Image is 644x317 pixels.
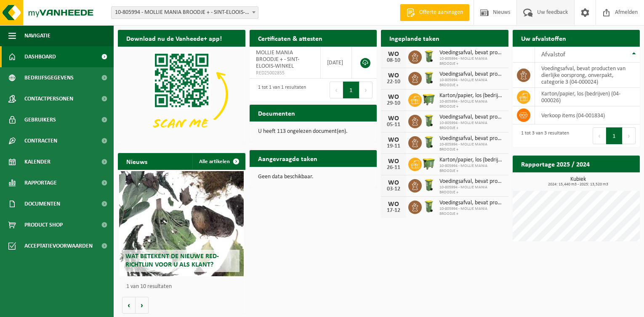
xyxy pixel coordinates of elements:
div: 19-11 [385,143,402,149]
div: 05-11 [385,122,402,128]
span: MOLLIE MANIA BROODJE + - SINT-ELOOIS-WINKEL [256,50,299,69]
h2: Certificaten & attesten [250,30,331,46]
h2: Download nu de Vanheede+ app! [118,30,230,46]
span: 10-805994 - MOLLIE MANIA BROODJE + [439,78,504,88]
h2: Documenten [250,105,303,121]
span: Bedrijfsgegevens [24,67,74,88]
img: WB-0140-HPE-GN-50 [422,178,436,192]
span: 10-805994 - MOLLIE MANIA BROODJE + [439,206,504,217]
span: Voedingsafval, bevat producten van dierlijke oorsprong, onverpakt, categorie 3 [439,114,504,121]
img: WB-0140-HPE-GN-50 [422,114,436,128]
button: Previous [593,127,606,144]
div: 1 tot 3 van 3 resultaten [517,127,569,145]
div: WO [385,180,402,186]
p: 1 van 10 resultaten [126,284,241,290]
span: Dashboard [24,46,56,67]
span: Voedingsafval, bevat producten van dierlijke oorsprong, onverpakt, categorie 3 [439,71,504,78]
h3: Kubiek [517,177,640,187]
span: Navigatie [24,25,51,46]
span: Voedingsafval, bevat producten van dierlijke oorsprong, onverpakt, categorie 3 [439,178,504,185]
span: Karton/papier, los (bedrijven) [439,157,504,164]
div: WO [385,158,402,165]
div: 26-11 [385,165,402,171]
img: WB-0140-HPE-GN-50 [422,71,436,85]
span: 10-805994 - MOLLIE MANIA BROODJE + [439,142,504,152]
span: Voedingsafval, bevat producten van dierlijke oorsprong, onverpakt, categorie 3 [439,200,504,206]
button: Vorige [122,297,136,314]
img: WB-0140-HPE-GN-50 [422,49,436,63]
div: 1 tot 1 van 1 resultaten [254,81,306,99]
div: WO [385,115,402,122]
span: 2024: 15,440 m3 - 2025: 13,520 m3 [517,182,640,187]
span: Afvalstof [541,51,565,58]
td: karton/papier, los (bedrijven) (04-000026) [535,88,640,106]
p: Geen data beschikbaar. [258,174,369,180]
div: WO [385,201,402,208]
span: 10-805994 - MOLLIE MANIA BROODJE + [439,56,504,66]
span: 10-805994 - MOLLIE MANIA BROODJE + [439,121,504,131]
span: Acceptatievoorwaarden [24,235,93,256]
h2: Uw afvalstoffen [513,30,575,46]
a: Offerte aanvragen [400,4,469,21]
span: Gebruikers [24,109,56,130]
span: Rapportage [24,172,57,193]
div: 17-12 [385,208,402,214]
div: WO [385,94,402,100]
h2: Aangevraagde taken [250,150,326,166]
p: U heeft 113 ongelezen document(en). [258,129,369,135]
span: 10-805994 - MOLLIE MANIA BROODJE + - SINT-ELOOIS-WINKEL [112,7,258,18]
img: WB-1100-HPE-GN-50 [422,156,436,171]
a: Alle artikelen [192,153,245,170]
div: WO [385,51,402,58]
img: WB-1100-HPE-GN-50 [422,92,436,106]
span: RED25002855 [256,70,314,77]
div: 29-10 [385,100,402,106]
button: 1 [343,82,359,98]
div: 03-12 [385,186,402,192]
td: verkoop items (04-001834) [535,106,640,124]
span: Kalender [24,151,51,172]
a: Bekijk rapportage [577,172,639,189]
span: Contracten [24,130,57,151]
div: WO [385,72,402,79]
h2: Nieuws [118,153,156,169]
span: 10-805994 - MOLLIE MANIA BROODJE + [439,185,504,195]
span: Voedingsafval, bevat producten van dierlijke oorsprong, onverpakt, categorie 3 [439,135,504,142]
button: Next [623,127,636,144]
img: WB-0140-HPE-GN-50 [422,199,436,214]
button: Next [359,82,373,98]
img: Download de VHEPlus App [118,47,245,142]
span: Offerte aanvragen [417,8,465,17]
button: Volgende [136,297,149,314]
td: voedingsafval, bevat producten van dierlijke oorsprong, onverpakt, categorie 3 (04-000024) [535,63,640,88]
h2: Ingeplande taken [381,30,448,46]
button: 1 [606,127,623,144]
span: 10-805994 - MOLLIE MANIA BROODJE + - SINT-ELOOIS-WINKEL [111,6,258,19]
img: WB-0140-HPE-GN-50 [422,135,436,149]
span: Voedingsafval, bevat producten van dierlijke oorsprong, onverpakt, categorie 3 [439,50,504,56]
button: Previous [330,82,343,98]
a: Wat betekent de nieuwe RED-richtlijn voor u als klant? [119,171,244,276]
td: [DATE] [321,47,352,79]
span: Contactpersonen [24,88,73,109]
span: Wat betekent de nieuwe RED-richtlijn voor u als klant? [125,253,219,268]
div: 08-10 [385,58,402,63]
span: Documenten [24,193,60,214]
span: Product Shop [24,214,63,235]
h2: Rapportage 2025 / 2024 [513,156,598,172]
span: 10-805994 - MOLLIE MANIA BROODJE + [439,164,504,174]
span: 10-805994 - MOLLIE MANIA BROODJE + [439,99,504,109]
div: WO [385,137,402,143]
div: 22-10 [385,79,402,85]
span: Karton/papier, los (bedrijven) [439,92,504,99]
